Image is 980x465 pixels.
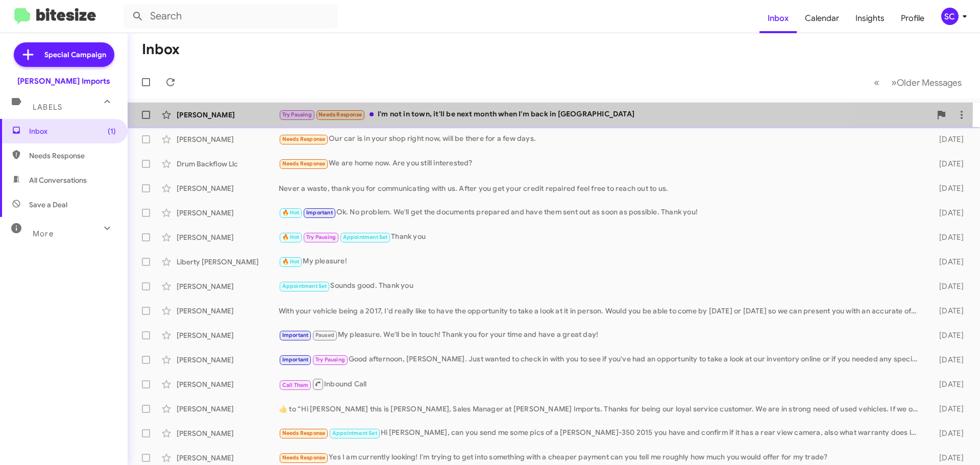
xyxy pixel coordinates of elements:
[874,76,879,89] span: «
[279,280,923,292] div: Sounds good. Thank you
[891,76,897,89] span: »
[282,160,326,167] span: Needs Response
[177,453,279,463] div: [PERSON_NAME]
[177,330,279,340] div: [PERSON_NAME]
[177,404,279,414] div: [PERSON_NAME]
[868,72,968,93] nav: Page navigation example
[315,332,334,338] span: Paused
[282,136,326,142] span: Needs Response
[29,175,87,185] span: All Conversations
[282,283,327,289] span: Appointment Set
[279,378,923,390] div: Inbound Call
[177,159,279,169] div: Drum Backflow Llc
[923,134,972,144] div: [DATE]
[282,258,300,265] span: 🔥 Hot
[279,183,923,193] div: Never a waste, thank you for communicating with us. After you get your credit repaired feel free ...
[282,356,309,363] span: Important
[897,77,962,88] span: Older Messages
[797,4,847,33] a: Calendar
[923,428,972,438] div: [DATE]
[124,4,338,29] input: Search
[923,208,972,218] div: [DATE]
[306,234,336,240] span: Try Pausing
[847,4,893,33] a: Insights
[177,379,279,389] div: [PERSON_NAME]
[893,4,933,33] a: Profile
[177,257,279,267] div: Liberty [PERSON_NAME]
[177,281,279,291] div: [PERSON_NAME]
[108,126,116,136] span: (1)
[923,281,972,291] div: [DATE]
[177,183,279,193] div: [PERSON_NAME]
[177,428,279,438] div: [PERSON_NAME]
[923,330,972,340] div: [DATE]
[33,103,62,112] span: Labels
[279,427,923,439] div: Hi [PERSON_NAME], can you send me some pics of a [PERSON_NAME]-350 2015 you have and confirm if i...
[177,232,279,242] div: [PERSON_NAME]
[279,109,931,120] div: I'm not in town, it'll be next month when I'm back in [GEOGRAPHIC_DATA]
[44,50,106,60] span: Special Campaign
[923,379,972,389] div: [DATE]
[315,356,345,363] span: Try Pausing
[933,8,969,25] button: SC
[759,4,797,33] a: Inbox
[923,306,972,316] div: [DATE]
[318,111,362,118] span: Needs Response
[282,332,309,338] span: Important
[279,207,923,218] div: Ok. No problem. We'll get the documents prepared and have them sent out as soon as possible. Than...
[923,159,972,169] div: [DATE]
[282,382,309,388] span: Call Them
[343,234,388,240] span: Appointment Set
[279,256,923,267] div: My pleasure!
[282,209,300,216] span: 🔥 Hot
[282,454,326,461] span: Needs Response
[282,430,326,436] span: Needs Response
[29,126,116,136] span: Inbox
[885,72,968,93] button: Next
[332,430,377,436] span: Appointment Set
[306,209,333,216] span: Important
[29,151,116,161] span: Needs Response
[33,229,54,238] span: More
[279,231,923,243] div: Thank you
[279,158,923,169] div: We are home now. Are you still interested?
[279,354,923,365] div: Good afternoon, [PERSON_NAME]. Just wanted to check in with you to see if you've had an opportuni...
[923,355,972,365] div: [DATE]
[279,329,923,341] div: My pleasure. We'll be in touch! Thank you for your time and have a great day!
[282,234,300,240] span: 🔥 Hot
[282,111,312,118] span: Try Pausing
[14,42,114,67] a: Special Campaign
[177,208,279,218] div: [PERSON_NAME]
[177,110,279,120] div: [PERSON_NAME]
[177,306,279,316] div: [PERSON_NAME]
[279,306,923,316] div: With your vehicle being a 2017, I'd really like to have the opportunity to take a look at it in p...
[923,183,972,193] div: [DATE]
[29,200,67,210] span: Save a Deal
[17,76,110,86] div: [PERSON_NAME] Imports
[941,8,959,25] div: SC
[279,452,923,463] div: Yes I am currently looking! I'm trying to get into something with a cheaper payment can you tell ...
[142,41,180,58] h1: Inbox
[868,72,886,93] button: Previous
[177,134,279,144] div: [PERSON_NAME]
[279,133,923,145] div: Our car is in your shop right now, will be there for a few days.
[279,404,923,414] div: ​👍​ to “ Hi [PERSON_NAME] this is [PERSON_NAME], Sales Manager at [PERSON_NAME] Imports. Thanks f...
[923,404,972,414] div: [DATE]
[923,232,972,242] div: [DATE]
[923,257,972,267] div: [DATE]
[923,453,972,463] div: [DATE]
[177,355,279,365] div: [PERSON_NAME]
